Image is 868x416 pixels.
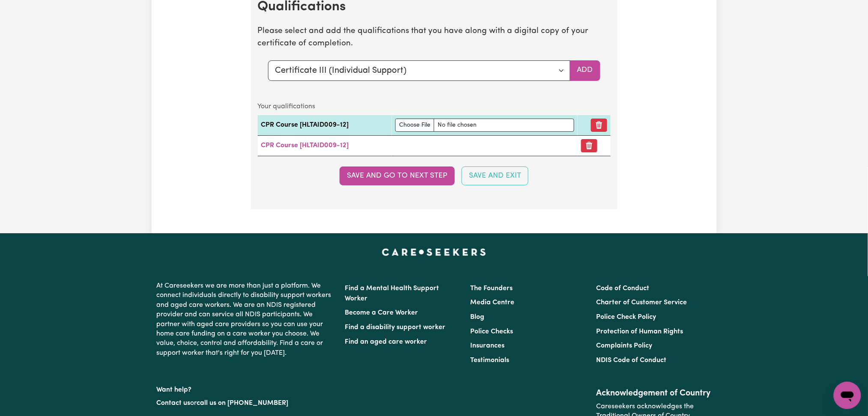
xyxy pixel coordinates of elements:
a: Become a Care Worker [345,309,418,316]
a: Blog [471,314,485,321]
p: or [157,395,335,411]
a: Find a disability support worker [345,324,446,331]
a: call us on [PHONE_NUMBER] [197,400,289,407]
p: At Careseekers we are more than just a platform. We connect individuals directly to disability su... [157,278,335,361]
button: Save and go to next step [340,166,455,185]
a: Insurances [471,342,505,349]
a: Testimonials [471,357,510,364]
a: Media Centre [471,299,515,306]
a: Find a Mental Health Support Worker [345,285,439,302]
button: Save and Exit [462,166,528,185]
button: Add selected qualification [570,60,600,81]
iframe: Button to launch messaging window [834,382,861,409]
a: Find an aged care worker [345,339,427,345]
a: Police Check Policy [596,314,656,321]
a: Complaints Policy [596,342,652,349]
button: Remove certificate [581,139,597,152]
p: Want help? [157,382,335,395]
a: NDIS Code of Conduct [596,357,666,364]
a: Police Checks [471,328,513,335]
a: Protection of Human Rights [596,328,683,335]
h2: Acknowledgement of Country [596,388,711,398]
button: Remove qualification [591,119,607,132]
caption: Your qualifications [258,98,611,115]
a: Code of Conduct [596,285,649,292]
p: Please select and add the qualifications that you have along with a digital copy of your certific... [258,25,611,50]
a: CPR Course [HLTAID009-12] [261,142,349,149]
a: Contact us [157,400,191,407]
a: The Founders [471,285,513,292]
a: Charter of Customer Service [596,299,687,306]
td: CPR Course [HLTAID009-12] [258,115,392,136]
a: Careseekers home page [382,249,486,256]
